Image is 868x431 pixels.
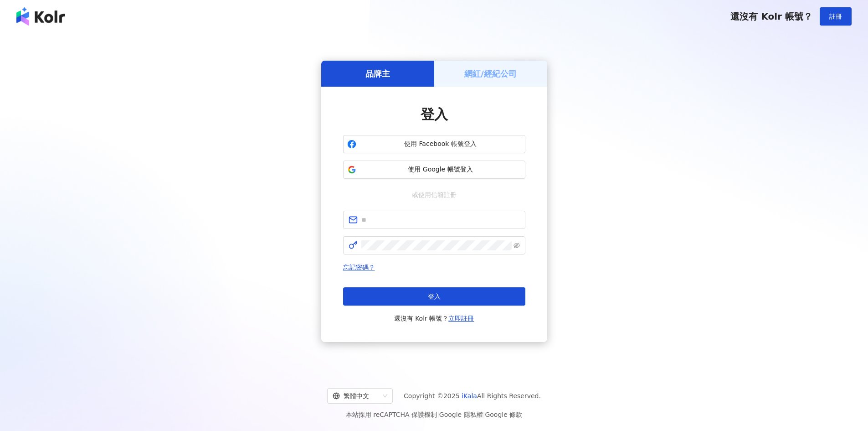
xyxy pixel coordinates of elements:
[462,392,477,400] a: iKala
[394,313,474,324] span: 還沒有 Kolr 帳號？
[406,190,463,200] span: 或使用信箱註冊
[514,242,520,249] span: eye-invisible
[439,411,483,418] a: Google 隱私權
[485,411,522,418] a: Google 條款
[829,13,842,20] span: 註冊
[404,390,541,401] span: Copyright © 2025 All Rights Reserved.
[343,135,525,153] button: 使用 Facebook 帳號登入
[343,161,525,179] button: 使用 Google 帳號登入
[437,411,439,418] span: |
[333,389,379,403] div: 繁體中文
[428,293,441,300] span: 登入
[346,409,522,420] span: 本站採用 reCAPTCHA 保護機制
[820,7,852,26] button: 註冊
[730,11,812,22] span: 還沒有 Kolr 帳號？
[16,7,65,26] img: logo
[421,106,448,122] span: 登入
[360,165,521,174] span: 使用 Google 帳號登入
[464,68,517,79] h5: 網紅/經紀公司
[343,287,525,306] button: 登入
[360,140,521,149] span: 使用 Facebook 帳號登入
[483,411,485,418] span: |
[448,315,474,322] a: 立即註冊
[343,264,375,271] a: 忘記密碼？
[365,68,390,79] h5: 品牌主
